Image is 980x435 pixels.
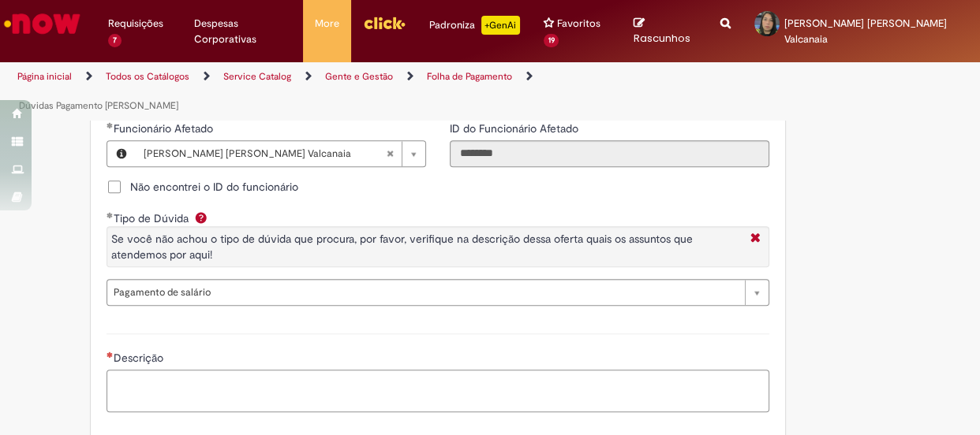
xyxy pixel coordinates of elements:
[108,34,122,47] span: 7
[107,212,114,218] span: Obrigatório Preenchido
[191,211,210,224] span: Ajuda para Tipo de Dúvida
[450,121,582,136] span: Somente leitura - ID do Funcionário Afetado
[450,140,769,167] input: ID do Funcionário Afetado
[136,141,425,166] a: [PERSON_NAME] [PERSON_NAME] ValcanaiaLimpar campo Funcionário Afetado
[633,31,690,46] span: Rascunhos
[111,232,693,262] span: Se você não achou o tipo de dúvida que procura, por favor, verifique na descrição dessa oferta qu...
[427,70,512,83] a: Folha de Pagamento
[378,141,402,166] abbr: Limpar campo Funcionário Afetado
[107,141,136,166] button: Funcionário Afetado, Visualizar este registro Ana Caroline Valcanaia
[2,8,83,39] img: ServiceNow
[544,34,559,47] span: 19
[363,11,406,35] img: click_logo_yellow_360x200.png
[223,70,291,83] a: Service Catalog
[19,99,178,112] a: Dúvidas Pagamento [PERSON_NAME]
[107,370,769,412] textarea: Descrição
[108,16,163,32] span: Requisições
[114,121,216,136] span: Necessários - Funcionário Afetado
[114,211,192,225] span: Tipo de Dúvida
[144,141,386,166] span: [PERSON_NAME] [PERSON_NAME] Valcanaia
[557,16,600,32] span: Favoritos
[481,16,520,35] p: +GenAi
[114,351,166,365] span: Descrição
[107,122,114,128] span: Obrigatório Preenchido
[106,70,189,83] a: Todos os Catálogos
[107,351,114,358] span: Necessários
[325,70,393,83] a: Gente e Gestão
[17,70,72,83] a: Página inicial
[429,16,520,35] div: Padroniza
[194,16,291,47] span: Despesas Corporativas
[315,16,339,32] span: More
[746,231,765,247] i: Fechar More information Por question_tipo_de_duvida
[130,179,298,195] span: Não encontrei o ID do funcionário
[784,17,947,46] span: [PERSON_NAME] [PERSON_NAME] Valcanaia
[12,62,641,121] ul: Trilhas de página
[633,17,696,46] a: Rascunhos
[114,280,737,305] span: Pagamento de salário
